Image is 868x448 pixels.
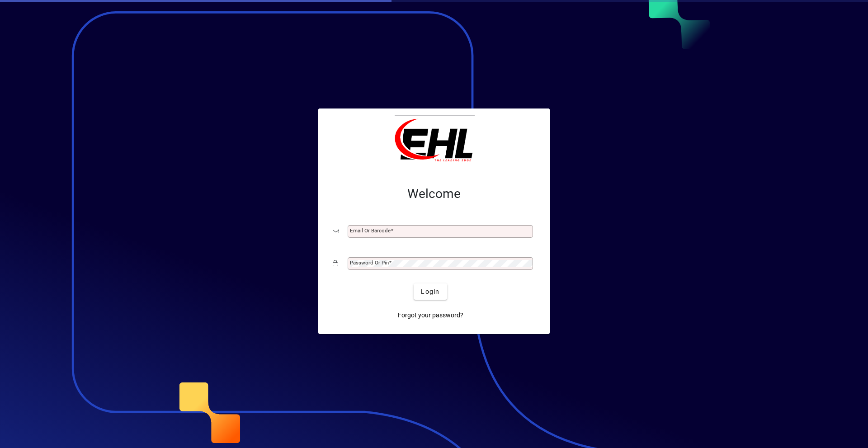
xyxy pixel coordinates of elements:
mat-label: Password or Pin [350,259,389,266]
mat-label: Email or Barcode [350,227,391,234]
a: Forgot your password? [394,307,467,323]
span: Forgot your password? [398,311,463,320]
button: Login [414,283,447,300]
span: Login [421,287,439,297]
h2: Welcome [333,186,535,202]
